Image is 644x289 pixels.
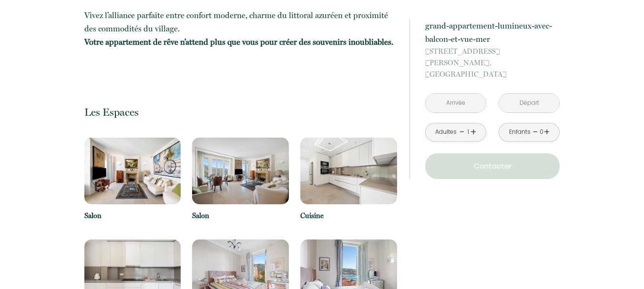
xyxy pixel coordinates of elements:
[499,94,559,112] input: Départ
[539,128,544,137] div: 0
[429,160,556,172] p: Contacter
[84,106,397,119] p: Les Espaces
[300,138,397,204] img: 174060483988.jpg
[84,37,393,47] strong: Votre appartement de rêve n’attend plus que vous pour créer des souvenirs inoubliables.
[192,138,289,204] img: 17406047889781.jpg
[192,210,289,221] p: Salon
[425,19,560,46] p: grand-appartement-lumineux-avec-balcon-et-vue-mer
[426,94,486,112] input: Arrivée
[84,138,181,204] img: 17406050983302.jpg
[466,128,470,137] div: 1
[425,46,560,80] p: [GEOGRAPHIC_DATA]
[84,210,181,221] p: Salon
[533,125,538,140] a: -
[470,125,476,140] a: +
[544,125,550,140] a: +
[425,153,560,179] button: Contacter
[435,128,457,137] div: Adultes
[509,128,531,137] div: Enfants
[460,125,465,140] a: -
[425,46,560,69] span: [STREET_ADDRESS][PERSON_NAME],
[300,210,397,221] p: Cuisine
[84,9,397,49] p: Vivez l’alliance parfaite entre confort moderne, charme du littoral azuréen et proximité des comm...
